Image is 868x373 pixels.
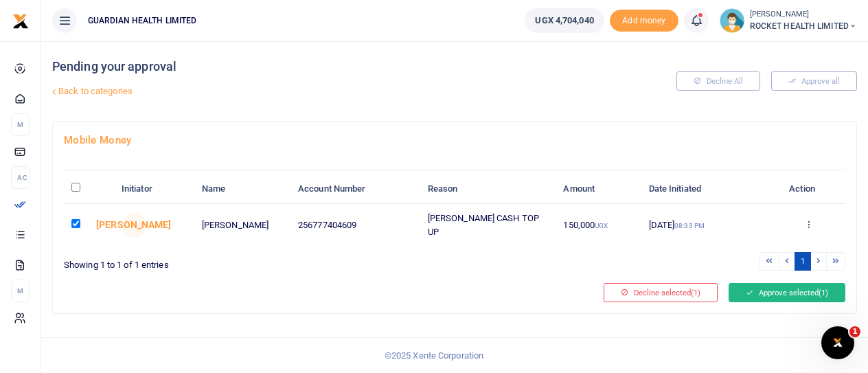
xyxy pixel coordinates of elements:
span: Add money [610,10,678,32]
td: [PERSON_NAME] [194,204,290,246]
td: 150,000 [556,204,641,246]
button: Decline selected(1) [604,283,718,302]
th: Initiator: activate to sort column ascending [114,174,194,204]
span: ROCKET HEALTH LIMITED [750,20,857,32]
a: logo-small logo-large logo-large [12,15,29,25]
li: Wallet ballance [519,8,609,33]
span: UGX 4,704,040 [535,14,593,27]
small: UGX [595,222,608,229]
a: profile-user [PERSON_NAME] ROCKET HEALTH LIMITED [720,8,857,33]
td: [PERSON_NAME] CASH TOP UP [420,204,556,246]
span: GUARDIAN HEALTH LIMITED [82,14,202,27]
a: UGX 4,704,040 [525,8,604,33]
button: Approve selected(1) [729,283,845,302]
th: Reason: activate to sort column ascending [420,174,556,204]
th: Action: activate to sort column ascending [772,174,845,204]
img: logo-small [12,13,29,30]
h4: Pending your approval [52,59,585,74]
a: Add money [610,14,678,25]
iframe: Intercom live chat [821,326,854,359]
small: [PERSON_NAME] [750,9,857,21]
th: Date Initiated: activate to sort column ascending [641,174,772,204]
th: : activate to sort column descending [64,174,114,204]
th: Name: activate to sort column ascending [194,174,290,204]
li: M [11,113,30,136]
small: 08:33 PM [674,222,705,229]
li: Ac [11,166,30,189]
h4: Mobile Money [64,133,845,148]
td: [DATE] [641,204,772,246]
span: (1) [819,288,828,297]
li: Toup your wallet [610,10,678,32]
img: profile-user [720,8,744,33]
a: Back to categories [49,80,585,103]
a: 1 [795,252,811,271]
div: Showing 1 to 1 of 1 entries [64,251,449,272]
span: (1) [691,288,700,297]
li: M [11,280,30,302]
th: Amount: activate to sort column ascending [556,174,641,204]
span: 1 [849,326,860,337]
th: Account Number: activate to sort column ascending [290,174,420,204]
span: Jessica Asemo [122,213,146,238]
td: 256777404609 [290,204,420,246]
